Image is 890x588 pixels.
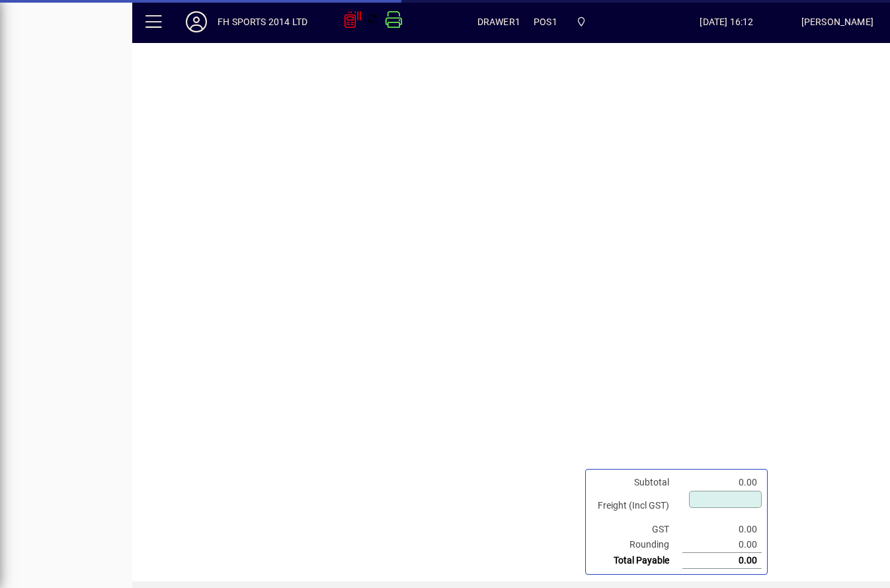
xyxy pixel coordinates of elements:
[218,11,307,32] div: FH SPORTS 2014 LTD
[591,475,682,490] td: Subtotal
[175,10,218,34] button: Profile
[682,553,762,569] td: 0.00
[591,522,682,537] td: GST
[682,522,762,537] td: 0.00
[652,11,801,32] span: [DATE] 16:12
[801,11,873,32] div: [PERSON_NAME]
[591,490,682,522] td: Freight (Incl GST)
[591,553,682,569] td: Total Payable
[477,11,520,32] span: DRAWER1
[534,11,557,32] span: POS1
[591,537,682,553] td: Rounding
[682,475,762,490] td: 0.00
[682,537,762,553] td: 0.00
